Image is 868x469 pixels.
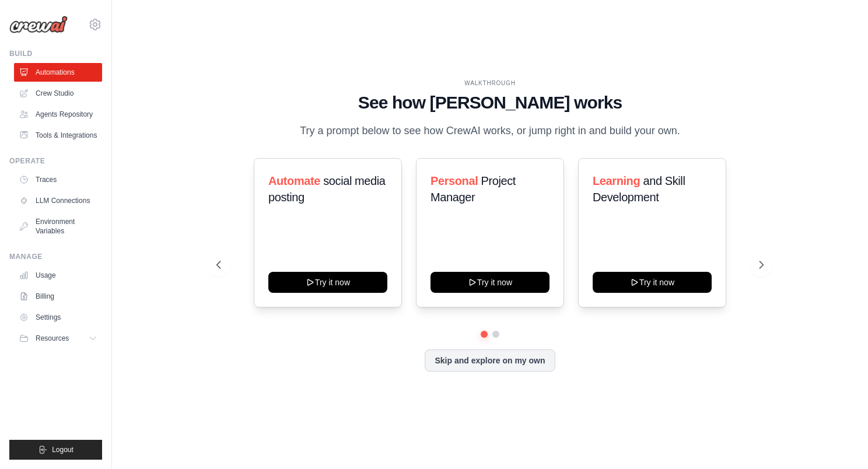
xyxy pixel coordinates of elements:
[268,174,386,204] span: social media posting
[216,92,764,113] h1: See how [PERSON_NAME] works
[268,272,387,293] button: Try it now
[430,272,549,293] button: Try it now
[9,440,102,460] button: Logout
[9,49,102,58] div: Build
[294,123,686,139] p: Try a prompt below to see how CrewAI works, or jump right in and build your own.
[14,329,102,348] button: Resources
[36,334,69,343] span: Resources
[14,287,102,306] a: Billing
[14,126,102,145] a: Tools & Integrations
[14,266,102,285] a: Usage
[14,63,102,82] a: Automations
[430,174,516,204] span: Project Manager
[593,174,685,204] span: and Skill Development
[14,105,102,124] a: Agents Repository
[14,308,102,327] a: Settings
[268,174,320,187] span: Automate
[216,79,764,87] div: WALKTHROUGH
[430,174,478,187] span: Personal
[593,272,712,293] button: Try it now
[52,445,73,454] span: Logout
[14,212,102,240] a: Environment Variables
[9,16,68,33] img: Logo
[593,174,640,187] span: Learning
[425,349,555,372] button: Skip and explore on my own
[9,252,102,261] div: Manage
[14,170,102,189] a: Traces
[14,84,102,103] a: Crew Studio
[14,191,102,210] a: LLM Connections
[9,156,102,166] div: Operate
